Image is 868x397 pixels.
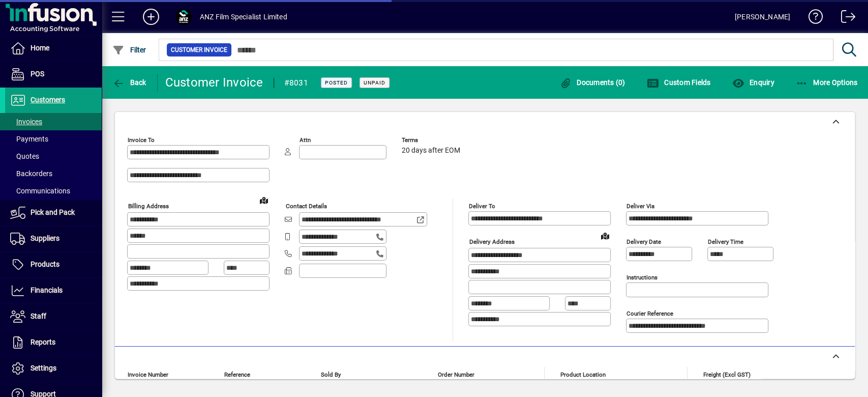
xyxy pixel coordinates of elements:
div: Customer Invoice [165,74,263,91]
span: Backorders [10,169,52,178]
a: Staff [5,304,102,329]
button: Filter [110,41,149,59]
span: Back [112,78,146,87]
a: Communications [5,182,102,200]
mat-label: Delivery time [708,238,743,245]
span: Home [31,44,49,52]
span: Reports [31,338,55,346]
a: Backorders [5,165,102,182]
a: POS [5,62,102,87]
span: Settings [31,364,56,372]
button: More Options [793,73,860,92]
span: Suppliers [31,234,59,242]
a: Pick and Pack [5,200,102,225]
a: View on map [597,228,613,244]
div: #8031 [284,75,308,91]
span: Staff [31,312,46,320]
button: Back [110,73,149,92]
mat-label: Deliver To [469,203,495,210]
span: Terms [402,137,463,144]
a: Home [5,36,102,61]
mat-label: Invoice number [128,371,168,378]
span: Posted [325,79,348,86]
a: Quotes [5,148,102,165]
a: Knowledge Base [800,2,823,35]
mat-label: Instructions [626,274,657,281]
a: Logout [833,2,855,35]
span: Pick and Pack [31,208,75,216]
span: Customers [31,96,65,104]
app-page-header-button: Back [102,73,158,92]
button: Add [135,8,167,26]
span: Quotes [10,152,39,160]
span: More Options [796,78,858,87]
a: Settings [5,356,102,381]
span: Enquiry [732,78,774,87]
span: Payments [10,135,48,143]
mat-label: Attn [300,136,311,144]
div: ANZ Film Specialist Limited [200,9,287,25]
a: Products [5,252,102,277]
span: Custom Fields [647,78,711,87]
button: Enquiry [729,73,776,92]
span: Documents (0) [559,78,625,87]
mat-label: Sold by [321,371,341,378]
mat-label: Order number [438,371,474,378]
a: View on map [256,192,272,208]
span: Communications [10,187,70,195]
div: [PERSON_NAME] [735,9,790,25]
span: Filter [112,46,146,54]
a: Suppliers [5,226,102,251]
span: Customer Invoice [171,45,227,55]
mat-label: Invoice To [128,136,155,144]
mat-label: Reference [224,371,250,378]
button: Profile [167,8,200,26]
mat-label: Freight (excl GST) [703,371,751,378]
button: Documents (0) [557,73,628,92]
a: Reports [5,330,102,355]
mat-label: Product location [560,371,606,378]
a: Invoices [5,113,102,130]
span: Unpaid [364,79,385,86]
span: Invoices [10,118,42,126]
span: Financials [31,286,63,294]
button: Custom Fields [644,73,713,92]
mat-label: Courier Reference [626,310,673,317]
span: POS [31,70,44,78]
span: 20 days after EOM [402,147,460,155]
a: Financials [5,278,102,303]
span: Products [31,260,59,268]
mat-label: Deliver via [626,203,654,210]
a: Payments [5,130,102,148]
mat-label: Delivery date [626,238,661,245]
